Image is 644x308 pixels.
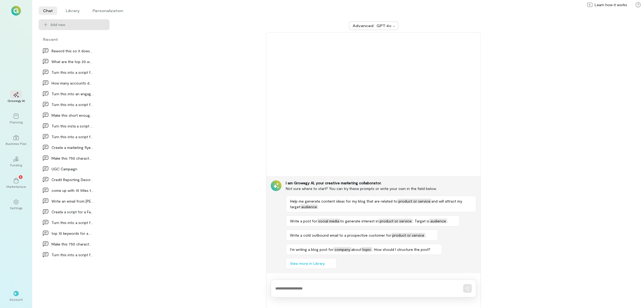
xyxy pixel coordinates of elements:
span: product or service [397,199,431,203]
div: Turn this insta a script for an instagram reel:… [52,123,93,129]
span: . How should I structure the post? [372,247,430,252]
a: Planning [6,109,26,129]
span: audience [429,219,447,223]
div: come up with 10 titles that say: Journey Towards… [52,188,93,193]
button: Help me generate content ideas for my blog that are related toproduct or serviceand will attract ... [286,196,476,212]
div: What are the top 20 ways small business owners ca… [52,59,93,64]
div: UGC Campaign [52,166,93,172]
div: Not sure where to start? You can try these prompts or write your own in the field below. [286,186,476,191]
span: I’m writing a blog post for [290,247,334,252]
button: Write a cold outbound email to a prospective customer forproduct or service. [286,230,438,241]
div: Funding [10,163,22,167]
div: Business Plan [6,141,27,146]
div: Credit Reporting Descrepancies [52,177,93,182]
div: Turn this into a script for a facebook reel. Mak… [52,220,93,225]
li: Personalization [88,6,127,15]
span: View more in Library [290,261,325,266]
span: Learn how it works [595,2,627,8]
button: View more in Library [286,258,336,269]
div: Marketplace [6,184,26,189]
div: Make this short enough for a quarter page flyer:… [52,112,93,118]
span: to generate interest in [340,219,379,223]
span: social media [317,219,340,223]
div: top 10 keywords for a mobile notary service [52,230,93,236]
div: Make this 750 characters or less: Paying Before… [52,155,93,161]
div: Turn this into a script for a facebook reel: Cur… [52,69,93,75]
span: company [334,247,351,252]
a: Growegy AI [6,88,26,107]
div: Account [10,297,23,302]
div: I am Growegy AI, your creative marketing collaborator. [286,180,476,186]
span: product or service [379,219,413,223]
button: I’m writing a blog post forcompanyabouttopic. How should I structure the post? [286,244,442,255]
span: topic [361,247,372,252]
span: audience [300,204,318,209]
div: Turn this into a script for a facebook reel: Wha… [52,134,93,140]
span: about [351,247,361,252]
div: Make this 750 characters or LESS: Big Shout-out… [52,241,93,247]
div: Create a marketing flyer for the company Re-Leash… [52,145,93,150]
div: Advanced · GPT‑4o [353,23,391,28]
span: Write a post for [290,219,317,223]
a: Settings [6,195,26,214]
a: Business Plan [6,131,26,150]
li: Chat [39,6,57,15]
div: How many accounts do I need to build a business c… [52,80,93,86]
a: Funding [6,152,26,171]
span: . [447,219,448,223]
div: Turn this into a script for a compelling and educ… [52,252,93,258]
div: Turn this into an engaging script for a social me… [52,91,93,97]
div: Turn this into a script for an Instagram Reel: W… [52,102,93,107]
span: Write a cold outbound email to a prospective customer for [290,233,391,237]
div: Planning [10,120,23,124]
button: Write a post forsocial mediato generate interest inproduct or service. Target isaudience. [286,215,460,226]
span: 1 [20,174,21,179]
div: Write an email from [PERSON_NAME] Twist, Customer Success… [52,198,93,204]
span: Add new [50,22,65,27]
div: Growegy AI [8,98,25,103]
div: Settings [10,206,23,210]
span: Help me generate content ideas for my blog that are related to [290,199,397,203]
span: product or service [391,233,425,237]
li: Library [61,6,84,15]
span: . [318,204,319,209]
div: Create a script for a Facebook Reel. Make the sc… [52,209,93,215]
div: Recent [39,36,109,42]
span: . [425,233,426,237]
div: Reword this so it doesn't get flagged by google:… [52,48,93,54]
a: Marketplace [6,174,26,193]
span: . Target is [413,219,429,223]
